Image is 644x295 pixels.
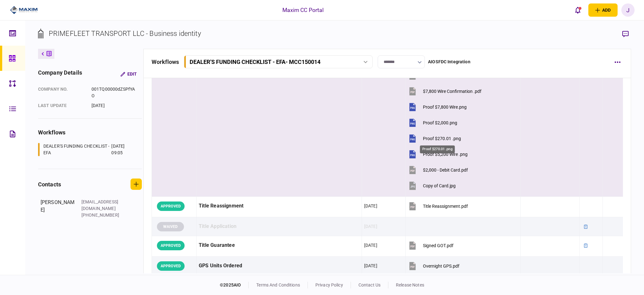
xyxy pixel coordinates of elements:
[199,259,359,273] div: GPS Units Ordered
[621,3,635,17] button: J
[282,6,324,14] div: Maxim CC Portal
[588,3,618,17] button: open adding identity options
[408,259,459,273] button: Overnight GPS.pdf
[423,167,468,173] div: $2,000 - Debit Card.pdf
[423,152,468,157] div: Proof $5,200 Wire .png
[423,264,459,269] div: Overnight GPS.pdf
[358,282,380,287] a: contact us
[38,102,85,109] div: last update
[43,143,110,156] div: DEALER'S FUNDING CHECKLIST - EFA
[423,136,461,141] div: Proof $270.01 .png
[199,199,359,213] div: Title Reassignment
[115,68,142,80] button: Edit
[49,28,201,39] div: PRIMEFLEET TRANSPORT LLC - Business identity
[423,204,468,209] div: Title Reassignment.pdf
[81,212,122,218] div: [PHONE_NUMBER]
[423,89,481,94] div: $7,800 Wire Confirmation .pdf
[408,238,453,252] button: Signed GOT.pdf
[157,241,185,250] div: APPROVED
[38,68,82,80] div: company details
[38,128,142,137] div: workflows
[157,201,185,211] div: APPROVED
[38,180,61,189] div: contacts
[408,100,467,114] button: Proof $7,800 Wire.png
[408,163,468,177] button: $2,000 - Debit Card.pdf
[408,147,468,161] button: Proof $5,200 Wire .png
[220,282,249,288] div: © 2025 AIO
[41,199,75,218] div: [PERSON_NAME]
[408,199,468,213] button: Title Reassignment.pdf
[10,5,38,15] img: client company logo
[111,143,134,156] div: [DATE] 09:05
[423,105,467,110] div: Proof $7,800 Wire.png
[408,116,457,130] button: Proof $2,000.png
[38,86,85,99] div: company no.
[157,222,184,231] div: WAIVED
[364,203,377,209] div: [DATE]
[423,243,453,248] div: Signed GOT.pdf
[256,282,300,287] a: terms and conditions
[38,143,134,156] a: DEALER'S FUNDING CHECKLIST - EFA[DATE] 09:05
[423,120,457,125] div: Proof $2,000.png
[199,219,359,234] div: Title Application
[315,282,343,287] a: privacy policy
[152,58,179,66] div: workflows
[184,55,373,68] button: DEALER'S FUNDING CHECKLIST - EFA- MCC150014
[571,3,585,17] button: open notifications list
[423,183,456,188] div: Copy of Card.jpg
[81,199,122,212] div: [EMAIL_ADDRESS][DOMAIN_NAME]
[364,242,377,248] div: [DATE]
[364,223,377,230] div: [DATE]
[190,59,320,65] div: DEALER'S FUNDING CHECKLIST - EFA - MCC150014
[396,282,424,287] a: release notes
[92,86,137,99] div: 001TQ00000dZSPfYAO
[420,145,455,153] div: Proof $270.01 .png
[199,238,359,252] div: Title Guarantee
[408,84,481,98] button: $7,800 Wire Confirmation .pdf
[408,131,461,145] button: Proof $270.01 .png
[408,179,456,193] button: Copy of Card.jpg
[92,102,137,109] div: [DATE]
[157,261,185,271] div: APPROVED
[364,263,377,269] div: [DATE]
[428,59,470,65] div: AIOSFDC Integration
